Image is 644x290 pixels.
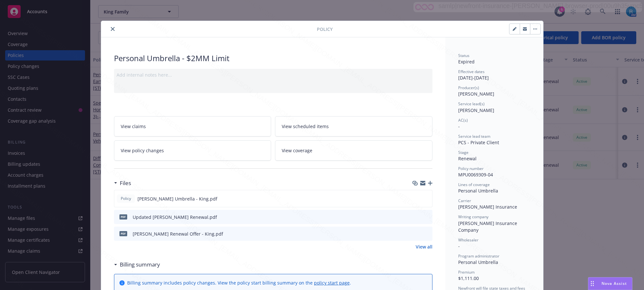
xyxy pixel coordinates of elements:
span: View coverage [282,147,312,154]
span: Policy [317,26,333,33]
button: download file [414,214,419,220]
h3: Files [120,179,131,187]
span: [PERSON_NAME] [458,107,494,113]
span: Nova Assist [601,281,627,286]
button: preview file [424,214,430,220]
button: close [109,25,117,33]
div: Add internal notes here... [117,71,430,78]
span: PCS - Private Client [458,139,499,145]
a: View claims [114,116,271,136]
a: policy start page [314,280,350,286]
span: Policy number [458,166,484,171]
span: Policy [119,196,132,201]
span: MPU0069309-04 [458,172,493,178]
button: download file [414,230,419,237]
span: View claims [121,123,146,130]
span: Renewal [458,155,477,162]
div: Billing summary includes policy changes. View the policy start billing summary on the . [127,279,351,286]
span: $1,111.00 [458,275,479,281]
button: preview file [424,195,430,202]
span: Program administrator [458,253,499,259]
span: Service lead team [458,134,490,139]
span: Writing company [458,214,488,220]
span: Expired [458,59,475,65]
div: Files [114,179,131,187]
div: Updated [PERSON_NAME] Renewal.pdf [133,214,217,220]
div: [DATE] - [DATE] [458,69,530,81]
button: Nova Assist [588,277,632,290]
span: Effective dates [458,69,485,74]
span: [PERSON_NAME] [458,91,494,97]
button: download file [413,195,419,202]
span: - [458,243,460,249]
div: Personal Umbrella - $2MM Limit [114,53,432,64]
span: [PERSON_NAME] Umbrella - King.pdf [137,195,217,202]
span: pdf [119,214,127,219]
a: View coverage [275,140,432,161]
span: Stage [458,150,469,155]
span: Carrier [458,198,471,203]
span: Personal Umbrella [458,188,498,194]
span: Service lead(s) [458,101,485,107]
span: AC(s) [458,117,468,123]
a: View all [416,243,432,250]
span: Personal Umbrella [458,259,498,265]
a: View policy changes [114,140,271,161]
span: View scheduled items [282,123,329,130]
button: preview file [424,230,430,237]
span: pdf [119,231,127,236]
span: Wholesaler [458,237,478,243]
h3: Billing summary [120,260,160,269]
span: Producer(s) [458,85,479,90]
div: Drag to move [588,277,596,290]
a: View scheduled items [275,116,432,136]
span: - [458,123,460,129]
div: [PERSON_NAME] Renewal Offer - King.pdf [133,230,223,237]
span: Status [458,53,469,58]
span: [PERSON_NAME] Insurance Company [458,220,518,233]
div: Billing summary [114,260,160,269]
span: Lines of coverage [458,182,490,187]
span: Premium [458,269,475,275]
span: [PERSON_NAME] Insurance [458,204,517,210]
span: View policy changes [121,147,164,154]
